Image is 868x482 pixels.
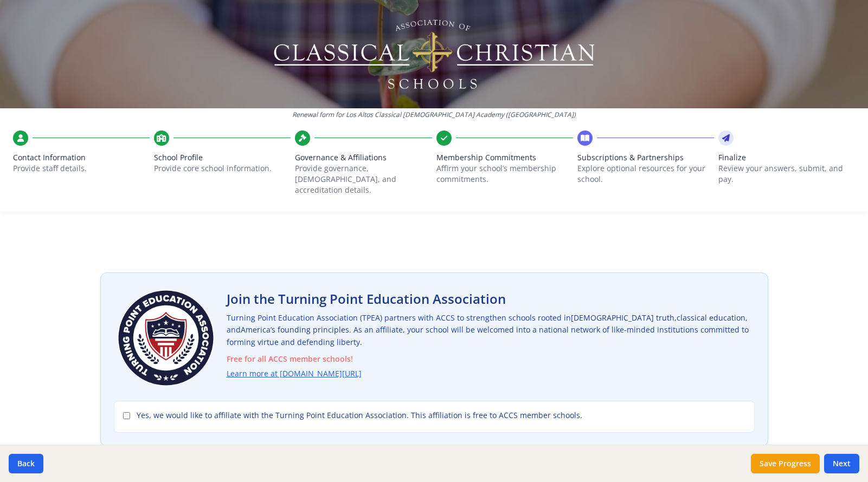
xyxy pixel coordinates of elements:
[718,152,855,163] span: Finalize
[751,454,820,473] button: Save Progress
[571,312,674,323] span: [DEMOGRAPHIC_DATA] truth
[718,163,855,185] p: Review your answers, submit, and pay.
[154,152,291,163] span: School Profile
[227,312,755,380] p: Turning Point Education Association (TPEA) partners with ACCS to strengthen schools rooted in , ,...
[123,412,130,419] input: Yes, we would like to affiliate with the Turning Point Education Association. This affiliation is...
[436,163,573,185] p: Affirm your school’s membership commitments.
[295,163,432,196] p: Provide governance, [DEMOGRAPHIC_DATA], and accreditation details.
[577,163,714,185] p: Explore optional resources for your school.
[227,290,755,308] h2: Join the Turning Point Education Association
[13,152,150,163] span: Contact Information
[436,152,573,163] span: Membership Commitments
[227,368,362,380] a: Learn more at [DOMAIN_NAME][URL]
[13,163,150,174] p: Provide staff details.
[824,454,859,473] button: Next
[577,152,714,163] span: Subscriptions & Partnerships
[9,454,43,473] button: Back
[241,324,349,335] span: America’s founding principles
[295,152,432,163] span: Governance & Affiliations
[272,16,596,92] img: Logo
[677,312,745,323] span: classical education
[154,163,291,174] p: Provide core school information.
[114,286,218,390] img: Turning Point Education Association Logo
[227,353,755,366] span: Free for all ACCS member schools!
[137,410,582,421] span: Yes, we would like to affiliate with the Turning Point Education Association. This affiliation is...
